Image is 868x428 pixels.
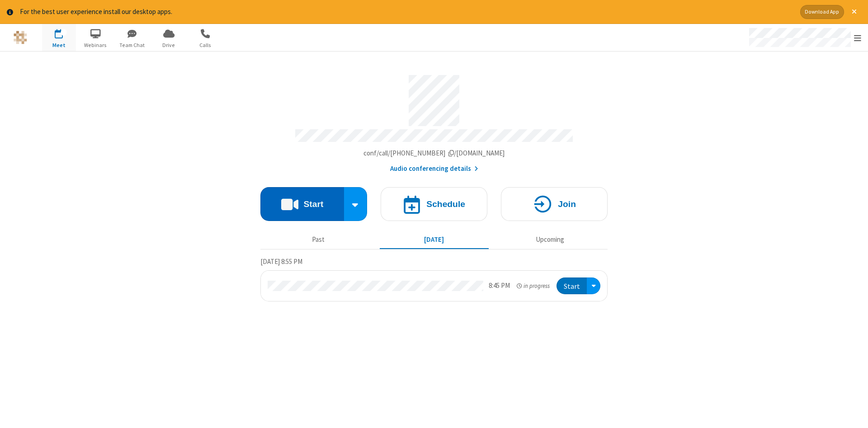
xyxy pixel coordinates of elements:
[557,277,587,294] button: Start
[800,5,844,19] button: Download App
[426,200,465,208] h4: Schedule
[587,277,600,294] div: Open menu
[260,187,344,221] button: Start
[847,5,861,19] button: Close alert
[79,41,113,49] span: Webinars
[363,148,505,159] button: Copy my meeting room linkCopy my meeting room link
[381,187,487,221] button: Schedule
[3,24,37,51] button: Logo
[260,256,608,301] section: Today's Meetings
[61,29,67,36] div: 1
[363,149,505,157] span: Copy my meeting room link
[115,41,149,49] span: Team Chat
[42,41,76,49] span: Meet
[380,231,489,249] button: [DATE]
[152,41,186,49] span: Drive
[501,187,608,221] button: Join
[260,68,608,174] section: Account details
[344,187,368,221] div: Start conference options
[489,281,510,291] div: 8:45 PM
[189,41,222,49] span: Calls
[390,164,478,174] button: Audio conferencing details
[741,24,868,51] div: Open menu
[495,231,604,249] button: Upcoming
[517,282,550,290] em: in progress
[260,257,302,266] span: [DATE] 8:55 PM
[14,31,27,44] img: QA Selenium DO NOT DELETE OR CHANGE
[264,231,373,249] button: Past
[558,200,576,208] h4: Join
[303,200,323,208] h4: Start
[20,7,793,17] div: For the best user experience install our desktop apps.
